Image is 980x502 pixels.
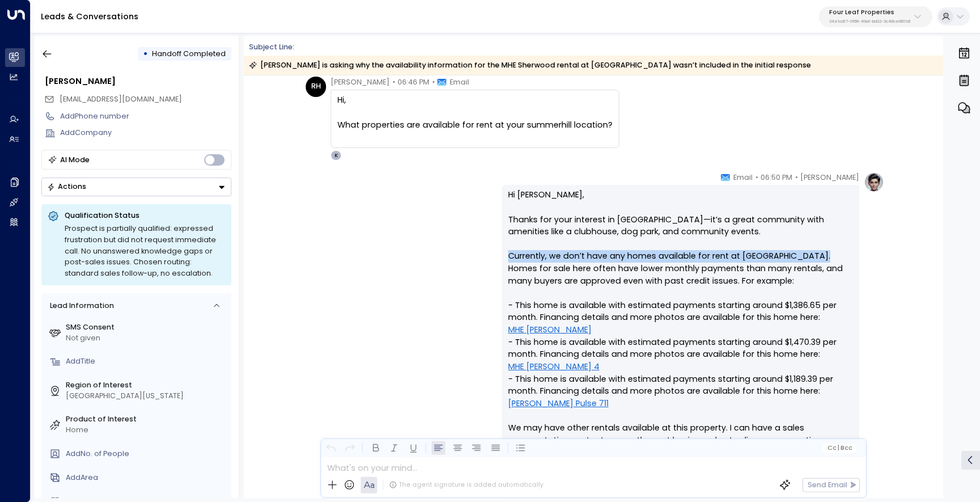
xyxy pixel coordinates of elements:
span: Cc Bcc [827,445,852,452]
div: AI Mode [60,154,90,166]
span: rayan.habbab@gmail.com [60,94,182,105]
div: AddCompany [60,128,231,138]
label: SMS Consent [66,322,227,333]
p: Hi [PERSON_NAME], Thanks for your interest in [GEOGRAPHIC_DATA]—it’s a great community with ameni... [508,189,853,495]
div: Button group with a nested menu [41,178,231,196]
span: 06:50 PM [761,172,792,183]
button: Four Leaf Properties34e1cd17-0f68-49af-bd32-3c48ce8611d1 [819,6,932,27]
button: Actions [41,178,231,196]
div: AddPhone number [60,111,231,122]
span: Email [733,172,753,183]
div: [PERSON_NAME] is asking why the availability information for the MHE Sherwood rental at [GEOGRAPH... [249,60,811,71]
span: • [432,77,435,88]
div: Home [66,425,227,436]
label: Region of Interest [66,380,227,391]
span: • [795,172,798,183]
span: [PERSON_NAME] [800,172,859,183]
span: Handoff Completed [152,49,226,58]
span: | [838,445,839,452]
p: Four Leaf Properties [829,9,911,16]
div: Lead Information [46,301,113,311]
span: [EMAIL_ADDRESS][DOMAIN_NAME] [60,94,182,104]
div: The agent signature is added automatically [389,480,543,490]
button: Redo [343,441,357,455]
a: MHE [PERSON_NAME] [508,324,592,336]
div: [PERSON_NAME] [45,75,231,88]
div: • [143,45,148,63]
span: 06:46 PM [398,77,429,88]
span: • [392,77,395,88]
p: Qualification Status [65,210,225,221]
div: Not given [66,333,227,344]
span: Subject Line: [249,42,294,52]
a: [PERSON_NAME] Pulse 711 [508,398,609,410]
a: MHE [PERSON_NAME] 4 [508,361,599,373]
button: Undo [324,441,338,455]
div: K [331,150,341,161]
div: Prospect is partially qualified: expressed frustration but did not request immediate call. No una... [65,223,225,279]
div: [GEOGRAPHIC_DATA][US_STATE] [66,391,227,402]
div: AddNo. of People [66,449,227,459]
div: Actions [47,182,86,191]
label: Product of Interest [66,414,227,425]
span: • [755,172,758,183]
span: [PERSON_NAME] [331,77,390,88]
img: profile-logo.png [864,172,884,192]
div: RH [306,77,326,97]
div: AddArea [66,473,227,483]
p: 34e1cd17-0f68-49af-bd32-3c48ce8611d1 [829,19,911,24]
div: What properties are available for rent at your summerhill location? [337,119,612,132]
span: Email [450,77,469,88]
a: Leads & Conversations [41,11,138,22]
div: AddTitle [66,356,227,367]
button: Cc|Bcc [823,443,856,453]
div: Hi, [337,94,612,107]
